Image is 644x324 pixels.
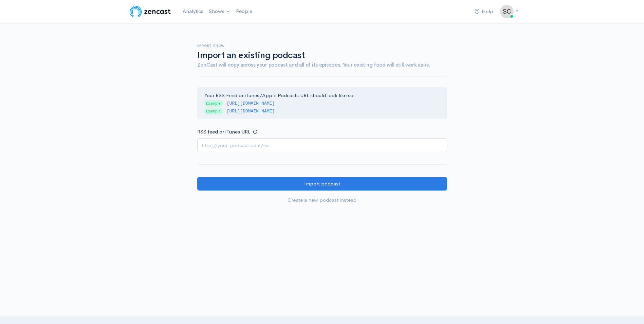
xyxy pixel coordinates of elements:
input: Import podcast [197,177,447,191]
input: http://your-podcast.com/rss [197,138,447,152]
h1: Import an existing podcast [197,51,447,60]
h6: Import show [197,44,447,48]
div: Your RSS Feed or iTunes/Apple Podcasts URL should look like so: [197,87,447,119]
code: [URL][DOMAIN_NAME] [227,101,275,106]
a: Shows [206,4,233,19]
span: Example [204,100,223,107]
a: Analytics [180,4,206,19]
label: RSS feed or iTunes URL [197,128,250,136]
h4: ZenCast will copy across your podcast and all of its episodes. Your existing feed will still work... [197,62,447,68]
img: ZenCast Logo [129,5,172,18]
span: Example [204,108,223,114]
a: People [233,4,255,19]
a: Create a new podcast instead [197,193,447,207]
code: [URL][DOMAIN_NAME] [227,109,275,114]
a: Help [472,4,496,19]
img: ... [500,5,514,18]
iframe: gist-messenger-bubble-iframe [621,301,637,317]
